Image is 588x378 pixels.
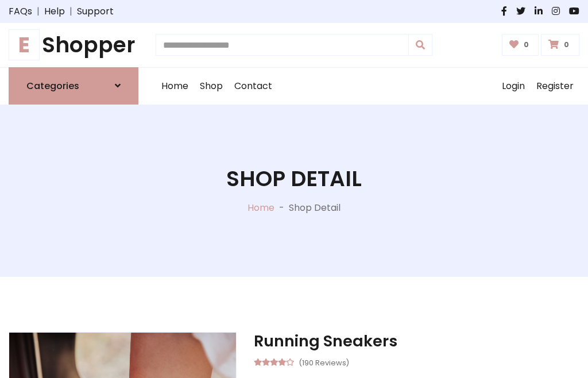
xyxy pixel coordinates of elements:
[32,5,44,18] span: |
[9,5,32,18] a: FAQs
[299,355,349,369] small: (190 Reviews)
[156,68,194,105] a: Home
[65,5,77,18] span: |
[9,67,138,105] a: Categories
[9,32,138,58] a: EShopper
[561,40,572,50] span: 0
[289,201,341,215] p: Shop Detail
[26,80,79,91] h6: Categories
[9,29,40,60] span: E
[254,332,579,350] h3: Running Sneakers
[274,201,289,215] p: -
[9,32,138,58] h1: Shopper
[77,5,114,18] a: Support
[496,68,531,105] a: Login
[44,5,65,18] a: Help
[229,68,278,105] a: Contact
[247,201,274,214] a: Home
[531,68,579,105] a: Register
[521,40,532,50] span: 0
[226,166,362,192] h1: Shop Detail
[194,68,229,105] a: Shop
[502,34,539,56] a: 0
[541,34,579,56] a: 0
